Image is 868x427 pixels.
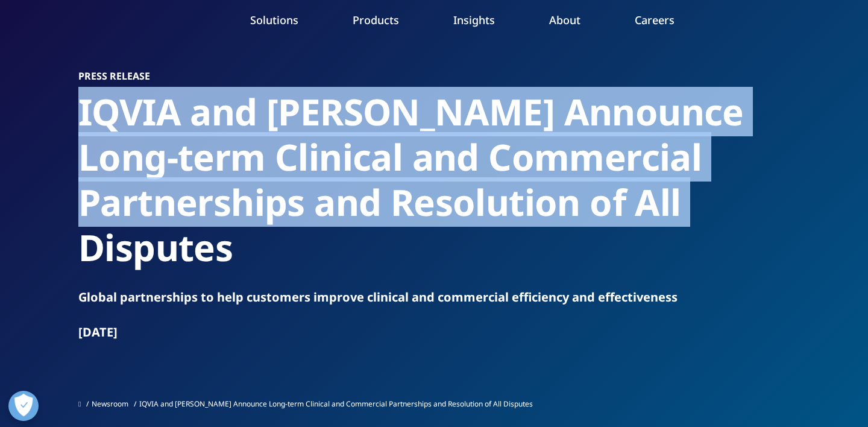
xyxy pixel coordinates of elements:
[8,391,39,421] button: Open Preferences
[549,13,580,27] a: About
[78,89,790,270] h2: IQVIA and [PERSON_NAME] Announce Long-term Clinical and Commercial Partnerships and Resolution of...
[453,13,495,27] a: Insights
[92,399,128,409] a: Newsroom
[250,13,298,27] a: Solutions
[635,13,675,27] a: Careers
[139,399,533,409] span: IQVIA and [PERSON_NAME] Announce Long-term Clinical and Commercial Partnerships and Resolution of...
[78,289,790,306] div: Global partnerships to help customers improve clinical and commercial efficiency and effectiveness
[78,324,790,341] div: [DATE]
[78,70,790,82] h1: Press Release
[353,13,399,27] a: Products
